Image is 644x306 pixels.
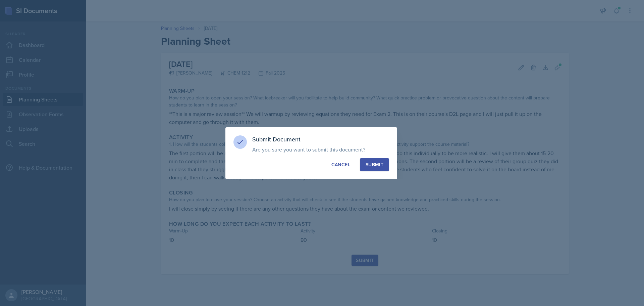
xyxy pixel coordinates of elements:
[360,158,389,171] button: Submit
[326,158,356,171] button: Cancel
[331,161,350,168] div: Cancel
[252,135,389,143] h3: Submit Document
[366,161,383,168] div: Submit
[252,146,389,153] p: Are you sure you want to submit this document?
